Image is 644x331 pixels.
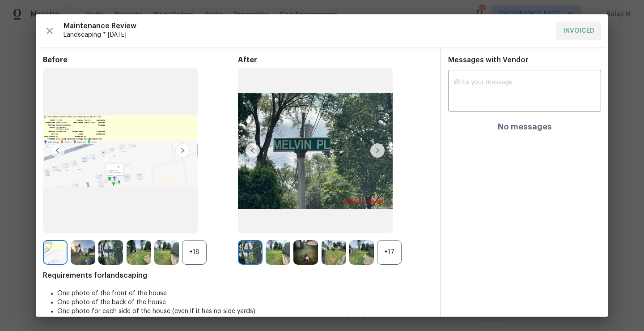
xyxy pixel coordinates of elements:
[370,143,385,158] img: right-chevron-button-url
[57,298,433,307] li: One photo of the back of the house
[448,56,528,64] span: Messages with Vendor
[57,307,433,316] li: One photo for each side of the house (even if it has no side yards)
[498,122,552,131] h4: No messages
[182,240,207,265] div: +18
[377,240,402,265] div: +17
[51,143,65,158] img: left-chevron-button-url
[246,143,260,158] img: left-chevron-button-url
[175,143,190,158] img: right-chevron-button-url
[64,21,549,30] span: Maintenance Review
[238,56,433,64] span: After
[43,56,238,64] span: Before
[57,289,433,298] li: One photo of the front of the house
[64,30,549,39] span: Landscaping * [DATE]
[43,271,433,280] span: Requirements for landscaping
